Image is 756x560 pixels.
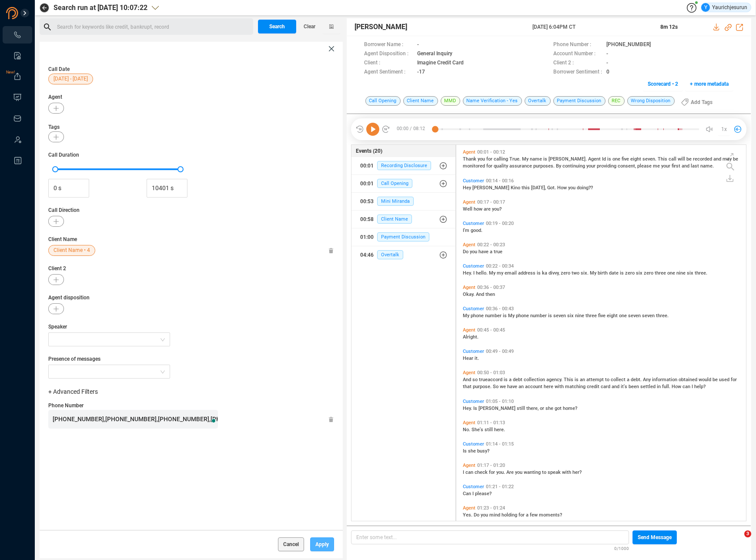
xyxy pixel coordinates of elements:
[489,512,502,518] span: mind
[13,72,22,81] a: New!
[627,96,675,106] span: Wrong Disposition
[507,384,518,389] span: have
[477,448,489,454] span: busy?
[606,59,608,68] span: -
[513,377,524,382] span: debt
[687,270,695,276] span: six
[48,355,170,363] span: Presence of messages
[48,235,334,243] span: Client Name
[475,149,507,155] span: 00:01 - 00:12
[315,537,329,551] span: Apply
[269,20,285,34] span: Search
[6,7,54,19] img: prodigal-logo
[555,406,563,411] span: got
[509,377,513,382] span: a
[473,270,476,276] span: I
[364,50,413,59] span: Agent Disposition :
[693,156,713,162] span: recorded
[475,491,492,496] span: please?
[660,24,678,30] span: 8m 12s
[642,313,656,319] span: seven
[48,410,218,429] div: To enrich screen reader interactions, please activate Accessibility in Grammarly extension settings
[351,211,455,228] button: 00:58Client Name
[700,163,714,169] span: name.
[360,177,374,191] div: 00:01
[525,384,544,389] span: account
[537,270,542,276] span: is
[463,228,471,233] span: I'm
[494,249,502,255] span: true
[653,163,661,169] span: me
[515,469,524,475] span: you
[463,448,468,454] span: Is
[546,377,564,382] span: agency.
[484,206,492,212] span: are
[606,68,609,77] span: 0
[486,156,494,162] span: for
[539,512,562,518] span: moments?
[351,228,455,246] button: 01:00Payment Discussion
[531,185,547,191] span: [DATE],
[509,163,533,169] span: assurance
[553,50,602,59] span: Account Number :
[48,265,334,272] span: Client 2
[556,163,562,169] span: By
[679,377,699,382] span: obtained
[390,123,435,136] span: 00:00 / 08:12
[463,313,471,319] span: My
[661,163,672,169] span: your
[493,384,500,389] span: So
[377,232,429,241] span: Payment Discussion
[530,313,548,319] span: number
[606,40,651,50] span: [PHONE_NUMBER]
[463,156,478,162] span: Thank
[640,384,657,389] span: settled
[553,59,602,68] span: Client 2 :
[525,96,551,106] span: Overtalk
[497,270,505,276] span: my
[575,313,585,319] span: nine
[463,263,484,269] span: Customer
[489,469,496,475] span: for
[704,3,707,12] span: Y
[351,157,455,174] button: 00:01Recording Disclosure
[3,26,32,44] li: Interactions
[691,163,700,169] span: last
[468,448,477,454] span: she
[545,406,555,411] span: she
[494,163,509,169] span: quality
[553,40,602,50] span: Phone Number :
[6,64,15,81] span: New!
[490,249,494,255] span: a
[643,377,652,382] span: Any
[618,163,637,169] span: consent,
[744,530,751,537] span: 3
[530,512,539,518] span: few
[713,156,723,162] span: and
[669,156,678,162] span: call
[48,206,334,214] span: Call Direction
[278,537,304,551] button: Cancel
[417,68,425,77] span: -17
[628,313,642,319] span: seven
[682,163,691,169] span: and
[463,292,476,297] span: Okay.
[686,156,693,162] span: be
[572,469,582,475] span: her?
[509,156,522,162] span: True.
[463,469,465,475] span: I
[463,406,473,411] span: Hey.
[524,377,546,382] span: collection
[548,469,562,475] span: speak
[672,384,682,389] span: How
[719,377,731,382] span: used
[360,230,374,244] div: 01:00
[731,377,737,382] span: for
[304,20,315,34] span: Clear
[48,124,60,130] span: Tags
[522,156,530,162] span: My
[463,270,473,276] span: Hey.
[463,149,475,155] span: Agent
[548,313,553,319] span: is
[377,197,414,206] span: Mini Miranda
